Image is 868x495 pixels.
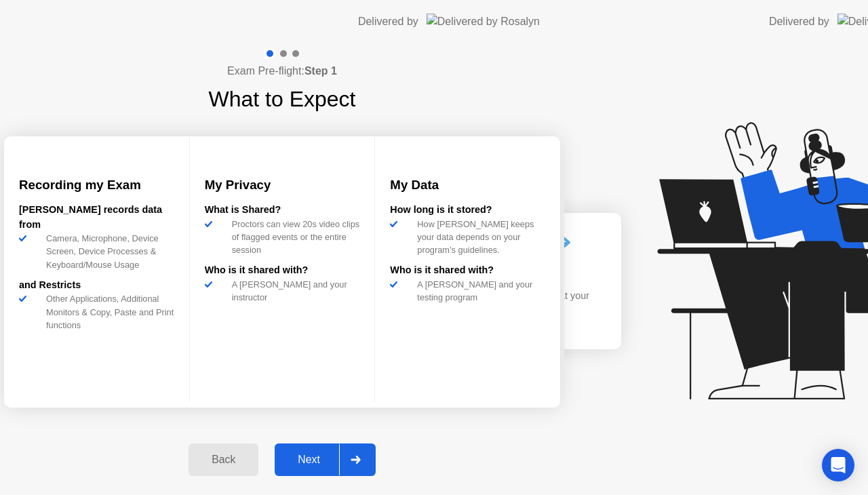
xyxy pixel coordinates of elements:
button: Next [275,443,376,476]
div: Proctors can view 20s video clips of flagged events or the entire session [226,218,360,257]
div: [PERSON_NAME] records data from [19,203,174,232]
div: Other Applications, Additional Monitors & Copy, Paste and Print functions [41,292,174,332]
b: Step 1 [304,65,337,77]
div: A [PERSON_NAME] and your testing program [412,278,545,304]
div: Who is it shared with? [205,263,360,278]
div: Who is it shared with? [390,263,545,278]
div: How [PERSON_NAME] keeps your data depends on your program’s guidelines. [412,218,545,257]
div: How long is it stored? [390,203,545,218]
img: Delivered by Rosalyn [427,14,540,29]
div: Delivered by [769,14,829,30]
div: Next [279,454,339,466]
div: Back [193,454,254,466]
button: Back [189,443,258,476]
h4: Exam Pre-flight: [227,63,337,79]
h3: Recording my Exam [19,176,174,195]
h1: What to Expect [209,83,356,115]
div: Camera, Microphone, Device Screen, Device Processes & Keyboard/Mouse Usage [41,232,174,271]
div: Delivered by [358,14,418,30]
h3: My Data [390,176,545,195]
h3: My Privacy [205,176,360,195]
div: A [PERSON_NAME] and your instructor [226,278,360,304]
div: and Restricts [19,278,174,293]
div: What is Shared? [205,203,360,218]
div: Open Intercom Messenger [822,449,854,481]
